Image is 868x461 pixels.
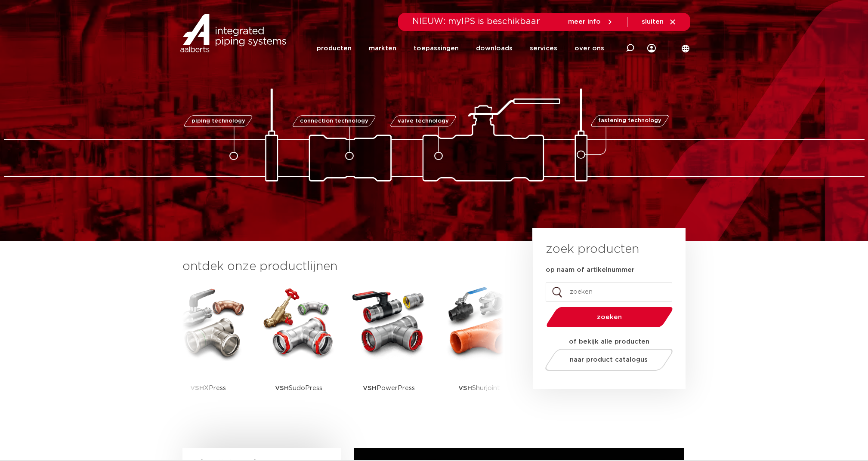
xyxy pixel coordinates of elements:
span: piping technology [192,118,245,124]
strong: VSH [363,385,377,391]
strong: VSH [275,385,289,391]
span: sluiten [642,18,664,25]
button: zoeken [543,306,676,328]
span: naar product catalogus [570,357,648,363]
h3: ontdek onze productlijnen [182,258,504,275]
a: VSHXPress [170,284,247,415]
a: naar product catalogus [543,349,675,371]
a: toepassingen [414,31,459,66]
span: fastening technology [598,118,661,124]
span: zoeken [568,314,651,320]
label: op naam of artikelnummer [546,266,634,274]
a: VSHPowerPress [350,284,428,415]
h3: zoek producten [546,241,639,258]
strong: VSH [458,385,472,391]
span: valve technology [398,118,449,124]
p: SudoPress [275,361,322,415]
input: zoeken [546,282,672,302]
a: services [530,31,557,66]
p: Shurjoint [458,361,500,415]
a: downloads [476,31,513,66]
a: sluiten [642,18,676,26]
span: meer info [568,18,601,25]
p: PowerPress [363,361,415,415]
nav: Menu [317,31,604,66]
a: producten [317,31,352,66]
strong: of bekijk alle producten [569,338,649,345]
p: XPress [190,361,226,415]
a: over ons [575,31,604,66]
a: VSHSudoPress [260,284,337,415]
strong: VSH [190,385,204,391]
a: meer info [568,18,614,26]
span: connection technology [300,118,368,124]
span: NIEUW: myIPS is beschikbaar [412,17,540,26]
div: my IPS [647,31,656,66]
a: VSHShurjoint [441,284,518,415]
a: markten [369,31,396,66]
